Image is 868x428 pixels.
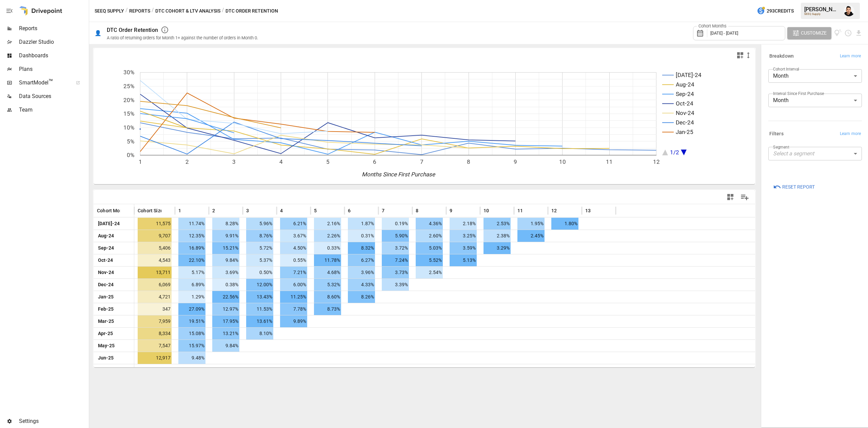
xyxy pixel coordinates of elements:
[362,171,435,178] text: Months Since First Purchase
[348,207,351,214] span: 6
[676,129,693,135] text: Jan-25
[524,206,533,215] button: Sort
[373,158,376,165] text: 6
[19,65,87,73] span: Plans
[123,97,134,103] text: 20%
[676,119,694,126] text: Dec-24
[138,207,163,214] span: Cohort Size
[737,190,752,205] button: Manage Columns
[280,267,307,278] span: 7.21%
[127,138,134,145] text: 5%
[138,254,172,266] span: 4,543
[138,340,172,352] span: 7,547
[246,267,273,278] span: 0.50%
[246,230,273,242] span: 8.76%
[123,83,134,90] text: 25%
[484,218,511,230] span: 2.53%
[97,303,115,315] span: Feb-25
[348,254,375,266] span: 6.27%
[246,279,273,291] span: 12.00%
[314,279,341,291] span: 5.32%
[517,230,545,242] span: 2.45%
[768,94,862,107] div: Month
[467,158,470,165] text: 8
[212,242,239,254] span: 15.21%
[840,1,859,20] button: Francisco Sanchez
[382,218,409,230] span: 0.19%
[19,52,87,60] span: Dashboards
[138,352,172,364] span: 12,917
[246,218,273,230] span: 5.96%
[212,207,215,214] span: 2
[280,207,283,214] span: 4
[97,352,115,364] span: Jun-25
[138,328,172,339] span: 8,334
[97,230,115,242] span: Aug-24
[557,206,567,215] button: Sort
[450,207,452,214] span: 9
[844,5,854,16] div: Francisco Sanchez
[139,158,142,165] text: 1
[97,315,115,327] span: Mar-25
[768,69,862,83] div: Month
[385,206,395,215] button: Sort
[125,7,128,15] div: /
[280,279,307,291] span: 6.00%
[280,315,307,327] span: 9.89%
[107,27,158,33] div: DTC Order Retention
[551,207,557,214] span: 12
[768,181,820,193] button: Reset Report
[138,279,172,291] span: 6,069
[767,7,794,15] span: 293 Credits
[246,291,273,303] span: 13.43%
[416,218,443,230] span: 4.36%
[138,315,172,327] span: 7,959
[97,218,121,230] span: [DATE]-24
[416,207,418,214] span: 8
[212,267,239,278] span: 3.69%
[94,62,755,184] svg: A chart.
[382,230,409,242] span: 5.90%
[840,53,861,60] span: Learn more
[178,315,205,327] span: 19.51%
[178,279,205,291] span: 6.89%
[178,352,205,364] span: 9.48%
[127,152,134,158] text: 0%
[676,81,694,88] text: Aug-24
[382,207,384,214] span: 7
[162,206,172,215] button: Sort
[246,303,273,315] span: 11.53%
[551,218,578,230] span: 1.80%
[348,230,375,242] span: 0.31%
[216,206,225,215] button: Sort
[840,131,861,137] span: Learn more
[138,242,172,254] span: 5,406
[844,29,852,37] button: Schedule report
[382,267,409,278] span: 3.73%
[773,150,814,157] em: Select a segment
[222,7,224,15] div: /
[450,218,477,230] span: 2.18%
[178,291,205,303] span: 1.29%
[697,23,728,29] label: Cohort Months
[19,79,68,87] span: SmartModel
[123,69,134,76] text: 30%
[676,91,694,97] text: Sep-24
[585,207,591,214] span: 13
[246,315,273,327] span: 13.61%
[769,130,784,138] h6: Filters
[804,13,840,16] div: SEEQ Supply
[212,254,239,266] span: 9.84%
[591,206,601,215] button: Sort
[348,291,375,303] span: 8.26%
[19,92,87,100] span: Data Sources
[419,206,429,215] button: Sort
[178,267,205,278] span: 5.17%
[348,279,375,291] span: 4.33%
[317,206,327,215] button: Sort
[182,206,191,215] button: Sort
[97,267,115,278] span: Nov-24
[212,315,239,327] span: 17.95%
[232,158,236,165] text: 3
